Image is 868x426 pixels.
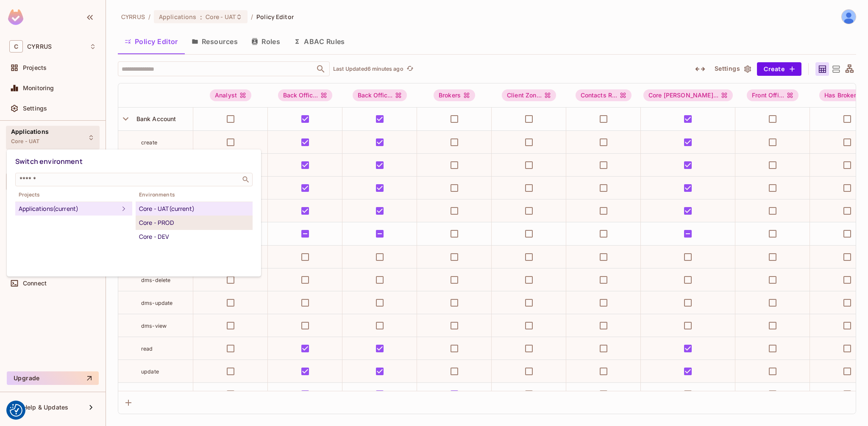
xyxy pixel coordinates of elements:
span: Environments [136,191,253,198]
button: Consent Preferences [10,404,22,417]
span: Projects [15,191,132,198]
div: Core - DEV [139,232,249,242]
div: Core - PROD [139,218,249,228]
div: Core - UAT (current) [139,204,249,214]
img: Revisit consent button [10,404,22,417]
div: Applications (current) [19,204,119,214]
span: Switch environment [15,157,83,166]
